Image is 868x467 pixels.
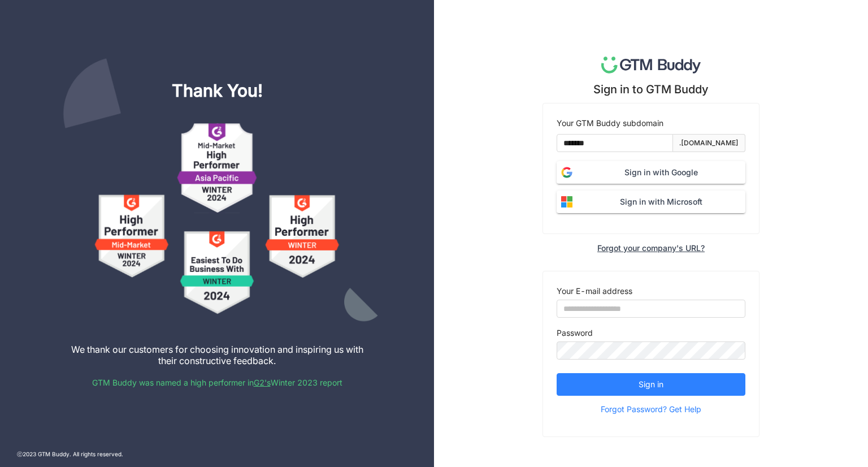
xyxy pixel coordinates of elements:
[557,373,745,396] button: Sign in
[557,161,745,184] button: Sign in with Google
[577,196,745,208] span: Sign in with Microsoft
[557,285,632,297] label: Your E-mail address
[577,166,745,179] span: Sign in with Google
[557,162,577,183] img: login-google.svg
[601,57,701,73] img: logo
[639,378,663,391] span: Sign in
[254,378,271,387] a: G2's
[593,83,709,96] div: Sign in to GTM Buddy
[597,243,705,253] div: Forgot your company's URL?
[601,401,701,418] span: Forgot Password? Get Help
[557,192,577,212] img: login-microsoft.svg
[557,117,745,129] div: Your GTM Buddy subdomain
[679,138,739,149] div: .[DOMAIN_NAME]
[557,191,745,213] button: Sign in with Microsoft
[557,327,593,339] label: Password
